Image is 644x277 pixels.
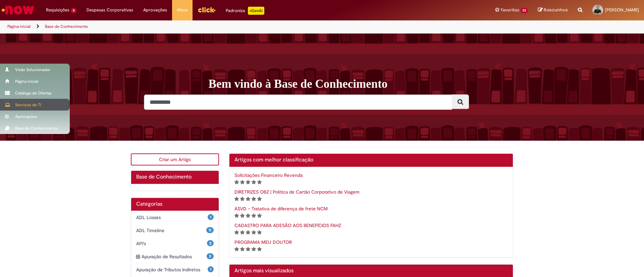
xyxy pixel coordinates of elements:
span: Apuração de Tributos Indiretos [136,266,208,273]
span: [PERSON_NAME] [605,7,639,13]
img: click_logo_yellow_360x200.png [198,5,216,15]
h1: Categorias [136,201,214,207]
i: 4 [252,197,256,201]
i: 1 [234,213,239,218]
span: 1 [208,266,214,272]
div: Bases de Conhecimento [131,184,219,191]
i: 2 [240,197,245,201]
i: 3 [246,197,250,201]
span: API's [136,240,207,247]
span: Classificação de artigo - Somente leitura [234,246,262,252]
a: Solicitações Financeiro Revenda [234,172,303,178]
span: Classificação de artigo - Somente leitura [234,229,262,235]
span: Apuração de Resultados [142,253,207,260]
div: expandir categoria Apuração de Resultados 3 Apuração de Resultados [131,250,219,263]
a: ASVD – Tratativa de diferença de frete NCM [234,206,328,212]
i: 3 [246,247,250,252]
i: expandir categoria Apuração de Resultados [136,253,140,261]
i: 5 [257,247,262,252]
h2: Artigos mais visualizados [234,268,508,274]
a: DIRETRIZES OBZ | Política de Cartão Corporativo de Viagem [234,189,360,195]
input: Pesquisar [144,94,452,110]
div: 11 ADL Timeline [131,224,219,237]
a: Criar um Artigo [131,153,219,165]
a: PROGRAMA MEU DOUTOR [234,239,292,245]
h2: Artigos com melhor classificação [234,157,508,163]
button: Pesquisar [452,94,469,110]
i: 3 [246,180,250,185]
i: 1 [234,180,239,185]
i: 3 [246,230,250,235]
i: 5 [257,230,262,235]
span: Favoritos [501,7,519,13]
span: 4 [71,8,76,13]
div: 1 ADL Losses [131,211,219,224]
i: 2 [240,180,245,185]
i: 1 [234,247,239,252]
span: 3 [207,253,214,259]
i: 1 [234,197,239,201]
i: 1 [234,230,239,235]
span: ADL Timeline [136,227,206,234]
i: 3 [246,213,250,218]
i: 5 [257,180,262,185]
i: 4 [252,230,256,235]
i: 4 [252,213,256,218]
i: 4 [252,247,256,252]
span: Rascunhos [544,7,568,13]
span: Aprovações [143,7,167,13]
span: 11 [206,227,214,233]
i: 4 [252,180,256,185]
i: 5 [257,213,262,218]
a: Página inicial [7,24,31,29]
span: Classificação de artigo - Somente leitura [234,196,262,202]
span: Requisições [46,7,69,13]
a: Base de Conhecimento [45,24,88,29]
span: More [177,7,187,13]
i: 2 [240,230,245,235]
h1: Bem vindo à Base de Conhecimento [209,77,518,91]
img: ServiceNow [1,3,35,17]
i: 2 [240,213,245,218]
div: 1 Apuração de Tributos Indiretos [131,263,219,276]
a: Rascunhos [538,7,568,13]
span: 23 [521,8,528,13]
span: Despesas Corporativas [87,7,133,13]
span: 2 [207,240,214,246]
a: CADASTRO PARA ADESÃO AOS BENEFÍCIOS FAHZ [234,222,341,228]
i: 5 [257,197,262,201]
ul: Trilhas de página [5,20,424,33]
span: 1 [208,214,214,220]
span: Classificação de artigo - Somente leitura [234,212,262,218]
h2: Base de Conhecimento [136,174,214,180]
div: Padroniza [226,7,264,15]
div: 2 API's [131,237,219,250]
span: Classificação de artigo - Somente leitura [234,179,262,185]
p: +GenAi [248,7,264,15]
i: 2 [240,247,245,252]
span: ADL Losses [136,214,208,221]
